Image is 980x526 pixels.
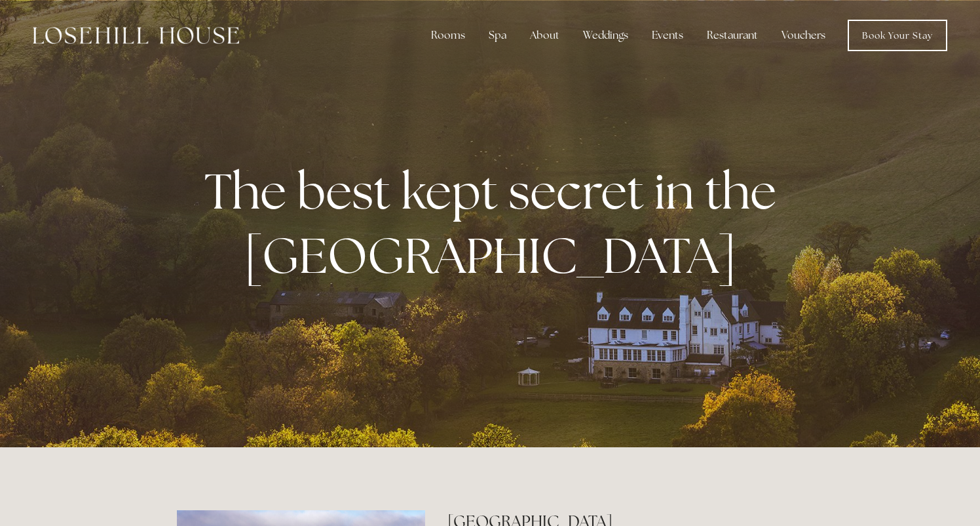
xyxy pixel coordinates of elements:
[519,22,570,49] div: About
[848,20,947,51] a: Book Your Stay
[478,22,517,49] div: Spa
[696,22,768,49] div: Restaurant
[573,22,639,49] div: Weddings
[421,22,476,49] div: Rooms
[641,22,694,49] div: Events
[771,22,836,49] a: Vouchers
[33,27,239,44] img: Losehill House
[204,159,787,287] strong: The best kept secret in the [GEOGRAPHIC_DATA]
